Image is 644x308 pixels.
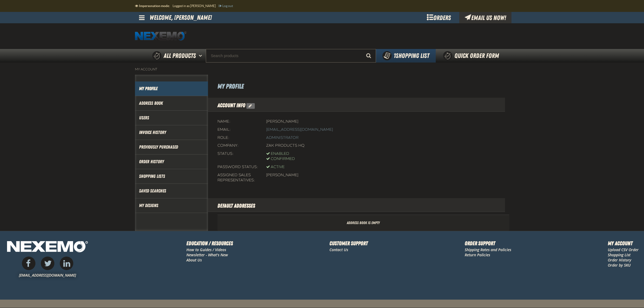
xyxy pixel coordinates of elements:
[266,127,333,132] bdo: [EMAIL_ADDRESS][DOMAIN_NAME]
[139,129,204,136] a: Invoice History
[266,156,295,162] div: Confirmed
[266,127,333,132] a: Opens a default email client to write an email to rthomas@nexemo.com
[459,12,511,23] div: Email Us Now!
[217,173,258,183] div: Assigned Sales Representatives
[139,173,204,179] a: Shopping Lists
[173,1,219,11] li: Logged in as [PERSON_NAME]
[266,119,298,124] div: [PERSON_NAME]
[608,252,630,257] a: Shopping List
[186,239,233,247] h2: Education / Resources
[139,86,204,92] a: My Profile
[266,165,285,170] div: Active
[217,119,258,124] div: Name
[419,12,459,23] div: Orders
[135,31,186,41] img: Nexemo logo
[266,143,305,148] div: ZAK Products HQ
[266,135,299,140] a: Administrator
[266,173,298,178] li: [PERSON_NAME]
[246,103,255,109] button: Action Edit Account Information
[217,135,258,140] div: Role
[139,100,204,106] a: Address Book
[139,159,204,165] a: Order History
[139,144,204,150] a: Previously Purchased
[217,143,258,148] div: Company
[436,49,509,63] a: Quick Order Form
[329,247,348,252] a: Contact Us
[186,252,228,257] a: Newsletter - What's New
[217,202,255,209] span: Default Addresses
[5,239,90,255] img: Nexemo Logo
[135,31,186,41] a: Home
[197,49,206,63] button: Open All Products pages
[217,127,258,132] div: Email
[217,83,244,90] span: My Profile
[186,257,202,263] a: About Us
[139,115,204,121] a: Users
[186,247,226,252] a: How to Guides / Videos
[135,1,173,11] li: Impersonation mode:
[217,151,258,162] div: Status
[465,239,511,247] h2: Order Support
[217,165,258,170] div: Password status
[217,102,245,109] span: Account Info
[150,12,212,23] li: Welcome, [PERSON_NAME]
[608,247,639,252] a: Upload CSV Order
[164,51,196,61] span: All Products
[135,67,157,71] a: My Account
[19,273,76,278] a: [EMAIL_ADDRESS][DOMAIN_NAME]
[139,202,204,209] a: My Designs
[139,188,204,194] a: Saved Searches
[608,263,631,268] a: Order by SKU
[217,215,509,231] div: Address book is empty
[608,239,639,247] h2: My Account
[608,257,631,263] a: Order History
[465,252,490,257] a: Return Policies
[376,49,436,63] button: You have 1 Shopping List. Open to view details
[465,247,511,252] a: Shipping Rates and Policies
[394,52,429,60] span: Shopping List
[206,49,376,63] input: Search
[135,67,509,71] nav: Breadcrumbs
[362,49,376,63] button: Start Searching
[219,4,233,8] a: Log out
[266,151,295,156] div: Enabled
[329,239,368,247] h2: Customer Support
[394,52,396,60] strong: 1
